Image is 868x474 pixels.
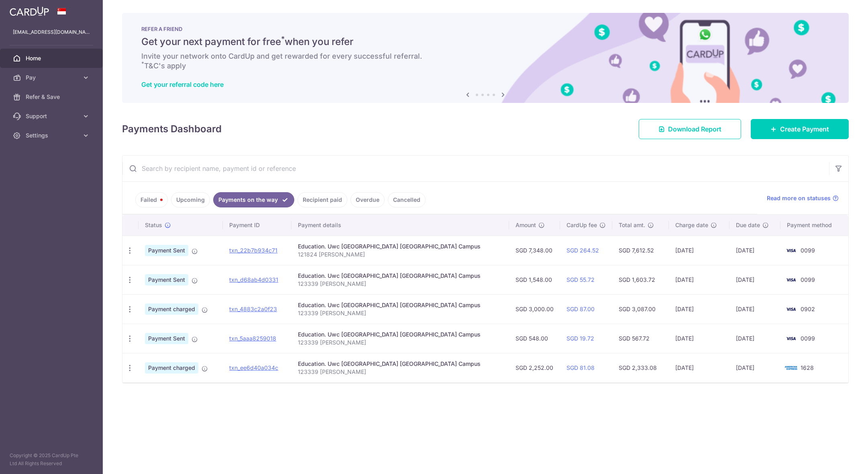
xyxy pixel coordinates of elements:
td: [DATE] [669,294,729,324]
a: txn_ee6d40a034c [229,364,278,371]
a: SGD 81.08 [566,364,595,371]
td: SGD 1,603.72 [612,265,669,294]
p: 123339 [PERSON_NAME] [298,368,502,376]
td: SGD 567.72 [612,324,669,353]
span: Payment Sent [145,333,188,344]
p: 123339 [PERSON_NAME] [298,280,502,288]
th: Payment ID [223,215,291,236]
p: 121824 [PERSON_NAME] [298,250,502,259]
span: Charge date [675,221,708,229]
span: Pay [26,74,79,82]
td: [DATE] [669,353,729,382]
td: [DATE] [729,294,780,324]
img: Bank Card [783,304,799,314]
a: Payments on the way [213,192,294,207]
span: Due date [736,221,760,229]
span: Create Payment [780,124,829,134]
td: SGD 3,000.00 [509,294,560,324]
img: Bank Card [783,363,799,373]
td: [DATE] [729,265,780,294]
span: Refer & Save [26,93,79,101]
td: SGD 7,348.00 [509,236,560,265]
span: Home [26,54,79,62]
td: SGD 2,252.00 [509,353,560,382]
img: CardUp [10,6,49,16]
h4: Payments Dashboard [122,122,222,136]
img: Bank Card [783,275,799,285]
span: Support [26,112,79,120]
img: RAF banner [122,13,849,103]
img: Bank Card [783,246,799,255]
td: [DATE] [729,324,780,353]
input: Search by recipient name, payment id or reference [122,156,829,181]
span: Settings [26,131,79,140]
div: Education. Uwc [GEOGRAPHIC_DATA] [GEOGRAPHIC_DATA] Campus [298,242,502,250]
td: [DATE] [669,265,729,294]
h6: Invite your network onto CardUp and get rewarded for every successful referral. T&C's apply [141,51,829,71]
a: Overdue [350,192,385,207]
img: Bank Card [783,334,799,343]
span: 0099 [801,335,815,342]
span: CardUp fee [566,221,597,229]
a: SGD 55.72 [566,276,595,283]
div: Education. Uwc [GEOGRAPHIC_DATA] [GEOGRAPHIC_DATA] Campus [298,272,502,280]
span: Download Report [668,124,721,134]
a: SGD 87.00 [566,306,595,312]
a: Cancelled [388,192,426,207]
h5: Get your next payment for free when you refer [141,35,829,48]
a: SGD 264.52 [566,247,599,254]
td: SGD 2,333.08 [612,353,669,382]
td: [DATE] [669,236,729,265]
p: REFER A FRIEND [141,26,829,32]
td: [DATE] [669,324,729,353]
a: Upcoming [171,192,210,207]
span: Payment Sent [145,274,188,285]
th: Payment details [291,215,509,236]
div: Education. Uwc [GEOGRAPHIC_DATA] [GEOGRAPHIC_DATA] Campus [298,330,502,339]
span: 0099 [801,276,815,283]
td: SGD 3,087.00 [612,294,669,324]
th: Payment method [780,215,848,236]
p: 123339 [PERSON_NAME] [298,339,502,347]
a: txn_d68ab4d0331 [229,276,278,283]
a: txn_5aaa8259018 [229,335,276,342]
span: Payment charged [145,362,198,373]
span: Amount [516,221,536,229]
span: 0099 [801,247,815,254]
p: [EMAIL_ADDRESS][DOMAIN_NAME] [13,28,90,36]
a: txn_22b7b934c71 [229,247,277,254]
a: Get your referral code here [141,80,224,88]
span: Payment charged [145,304,198,315]
span: 1628 [801,364,814,371]
a: Recipient paid [297,192,347,207]
a: txn_4883c2a0f23 [229,306,277,312]
a: Read more on statuses [767,194,839,202]
span: Read more on statuses [767,194,831,202]
span: Status [145,221,162,229]
div: Education. Uwc [GEOGRAPHIC_DATA] [GEOGRAPHIC_DATA] Campus [298,301,502,309]
a: Create Payment [751,119,849,139]
td: SGD 1,548.00 [509,265,560,294]
iframe: Opens a widget where you can find more information [817,450,860,470]
div: Education. Uwc [GEOGRAPHIC_DATA] [GEOGRAPHIC_DATA] Campus [298,360,502,368]
a: Failed [135,192,168,207]
span: 0902 [801,306,815,312]
span: Total amt. [619,221,645,229]
a: SGD 19.72 [566,335,594,342]
a: Download Report [639,119,741,139]
td: [DATE] [729,236,780,265]
span: Payment Sent [145,245,188,256]
td: [DATE] [729,353,780,382]
td: SGD 548.00 [509,324,560,353]
p: 123339 [PERSON_NAME] [298,309,502,317]
td: SGD 7,612.52 [612,236,669,265]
